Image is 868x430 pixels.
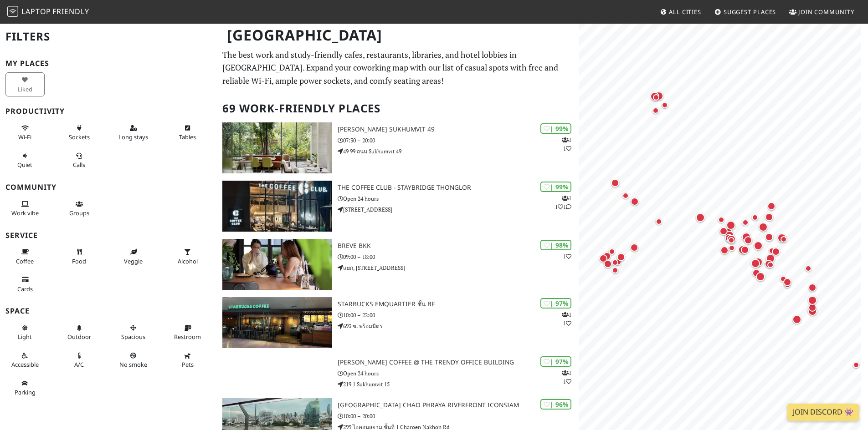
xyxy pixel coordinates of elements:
[18,133,31,141] span: Stable Wi-Fi
[338,205,579,214] p: [STREET_ADDRESS]
[765,259,776,270] div: Map marker
[740,231,753,243] div: Map marker
[540,356,571,367] div: | 97%
[338,380,579,389] p: 219 1 Sukhumvit 15
[217,239,579,290] a: Breve BKK | 98% 1 Breve BKK 09:00 – 18:00 แยก, [STREET_ADDRESS]
[5,272,45,296] button: Cards
[69,133,90,141] span: Power sockets
[740,217,751,228] div: Map marker
[5,320,45,344] button: Light
[752,239,765,252] div: Map marker
[763,231,775,243] div: Map marker
[338,126,579,133] h3: [PERSON_NAME] Sukhumvit 49
[52,6,89,16] span: Friendly
[757,221,770,233] div: Map marker
[338,322,579,330] p: 693 ซ. พร้อมมิตร
[338,263,579,272] p: แยก, [STREET_ADDRESS]
[763,211,775,223] div: Map marker
[711,4,780,20] a: Suggest Places
[5,59,211,68] h3: My Places
[724,219,737,232] div: Map marker
[540,182,571,192] div: | 99%
[724,8,776,16] span: Suggest Places
[613,257,624,268] div: Map marker
[168,348,207,372] button: Pets
[18,333,32,341] span: Natural light
[17,285,33,293] span: Credit cards
[222,48,573,87] p: The best work and study-friendly cafes, restaurants, libraries, and hotel lobbies in [GEOGRAPHIC_...
[69,209,89,217] span: Group tables
[778,234,789,245] div: Map marker
[781,276,793,288] div: Map marker
[652,90,665,102] div: Map marker
[17,161,32,169] span: Quiet
[669,8,701,16] span: All Cities
[168,320,207,344] button: Restroom
[778,273,789,284] div: Map marker
[803,263,814,274] div: Map marker
[114,121,153,145] button: Long stays
[11,209,39,217] span: People working
[750,267,762,279] div: Map marker
[338,242,579,250] h3: Breve BKK
[742,234,754,246] div: Map marker
[220,23,577,48] h1: [GEOGRAPHIC_DATA]
[5,148,45,172] button: Quiet
[60,320,99,344] button: Outdoor
[114,348,153,372] button: No smoke
[60,121,99,145] button: Sockets
[222,181,332,232] img: THE COFFEE CLUB - Staybridge Thonglor
[5,376,45,400] button: Parking
[338,311,579,319] p: 10:00 – 22:00
[615,251,627,263] div: Map marker
[620,190,631,201] div: Map marker
[5,307,211,315] h3: Space
[806,294,819,307] div: Map marker
[217,297,579,348] a: Starbucks EmQuartier ชั้น BF | 97% 11 Starbucks EmQuartier ชั้น BF 10:00 – 22:00 693 ซ. พร้อมมิตร
[725,233,738,246] div: Map marker
[726,235,737,246] div: Map marker
[15,388,36,396] span: Parking
[338,136,579,145] p: 07:30 – 20:00
[749,257,762,270] div: Map marker
[5,348,45,372] button: Accessible
[222,122,332,173] img: Kay’s Sukhumvit 49
[718,225,729,237] div: Map marker
[222,239,332,290] img: Breve BKK
[540,123,571,134] div: | 99%
[555,194,571,211] p: 1 1 1
[770,246,782,258] div: Map marker
[5,107,211,116] h3: Productivity
[562,310,571,328] p: 1 1
[5,231,211,240] h3: Service
[60,244,99,268] button: Food
[723,232,735,244] div: Map marker
[786,4,858,20] a: Join Community
[338,253,579,261] p: 09:00 – 18:00
[651,92,662,103] div: Map marker
[787,404,859,421] a: Join Discord 👾
[222,297,332,348] img: Starbucks EmQuartier ชั้น BF
[7,6,18,17] img: LaptopFriendly
[5,183,211,192] h3: Community
[16,257,34,265] span: Coffee
[739,244,751,256] div: Map marker
[606,246,617,257] div: Map marker
[338,401,579,409] h3: [GEOGRAPHIC_DATA] Chao Phraya Riverfront ICONSIAM
[628,242,640,253] div: Map marker
[752,256,765,268] div: Map marker
[610,265,621,276] div: Map marker
[74,360,84,369] span: Air conditioned
[563,252,571,261] p: 1
[722,226,734,238] div: Map marker
[217,122,579,173] a: Kay’s Sukhumvit 49 | 99% 11 [PERSON_NAME] Sukhumvit 49 07:30 – 20:00 49 99 ถนน Sukhumvit 49
[5,244,45,268] button: Coffee
[5,197,45,221] button: Work vibe
[562,136,571,153] p: 1 1
[119,360,147,369] span: Smoke free
[182,360,194,369] span: Pet friendly
[602,258,614,270] div: Map marker
[653,216,664,227] div: Map marker
[750,212,760,223] div: Map marker
[540,399,571,410] div: | 96%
